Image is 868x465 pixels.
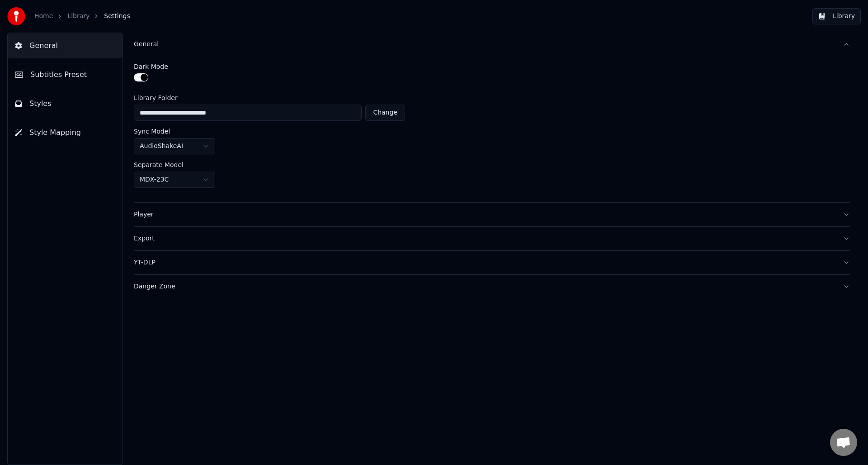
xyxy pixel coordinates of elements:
span: Style Mapping [29,127,81,138]
div: Export [134,234,835,243]
label: Sync Model [134,128,170,134]
label: Library Folder [134,95,405,101]
button: General [8,33,123,58]
a: Home [34,12,53,21]
img: youka [7,7,25,25]
button: Styles [8,91,123,116]
div: General [134,40,835,49]
button: Change [365,105,405,121]
label: Dark Mode [134,63,168,70]
div: Danger Zone [134,282,835,291]
span: Subtitles Preset [30,69,87,80]
button: Subtitles Preset [8,62,123,87]
label: Separate Model [134,162,184,168]
button: Style Mapping [8,120,123,145]
a: Library [67,12,90,21]
span: Settings [104,12,130,21]
a: Open chat [830,429,857,456]
button: YT-DLP [134,251,850,274]
button: General [134,33,850,56]
button: Library [812,8,861,24]
div: General [134,56,850,202]
div: Player [134,210,835,219]
nav: breadcrumb [34,12,130,21]
span: Styles [29,98,52,109]
button: Player [134,203,850,226]
div: YT-DLP [134,258,835,267]
button: Danger Zone [134,275,850,298]
span: General [29,40,58,51]
button: Export [134,227,850,250]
